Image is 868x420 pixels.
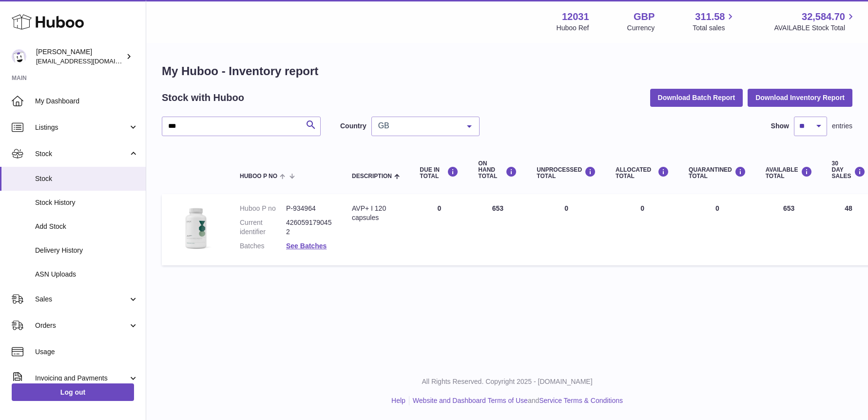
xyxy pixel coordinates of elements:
[35,123,128,132] span: Listings
[606,194,679,265] td: 0
[352,173,392,180] span: Description
[35,270,138,279] span: ASN Uploads
[695,10,725,23] span: 311.58
[832,160,866,180] div: 30 DAY SALES
[562,10,589,23] strong: 12031
[340,121,366,131] label: Country
[693,10,736,33] a: 311.58 Total sales
[650,89,743,106] button: Download Batch Report
[627,23,655,33] div: Currency
[240,204,286,213] dt: Huboo P no
[539,397,623,404] a: Service Terms & Conditions
[35,295,128,304] span: Sales
[832,121,852,131] span: entries
[36,57,143,65] span: [EMAIL_ADDRESS][DOMAIN_NAME]
[715,204,719,212] span: 0
[391,397,405,404] a: Help
[35,222,138,231] span: Add Stock
[527,194,606,265] td: 0
[35,174,138,183] span: Stock
[162,91,244,104] h2: Stock with Huboo
[154,377,860,386] p: All Rights Reserved. Copyright 2025 - [DOMAIN_NAME]
[35,246,138,255] span: Delivery History
[240,173,277,180] span: Huboo P no
[352,204,400,222] div: AVP+ I 120 capsules
[409,396,623,405] li: and
[35,347,138,357] span: Usage
[748,89,852,106] button: Download Inventory Report
[410,194,468,265] td: 0
[240,218,286,237] dt: Current identifier
[286,218,332,237] dd: 4260591790452
[172,204,220,253] img: product image
[756,194,822,265] td: 653
[35,374,128,383] span: Invoicing and Payments
[468,194,527,265] td: 653
[36,47,124,66] div: [PERSON_NAME]
[413,397,528,404] a: Website and Dashboard Terms of Use
[240,241,286,251] dt: Batches
[35,97,138,106] span: My Dashboard
[689,166,746,180] div: QUARANTINED Total
[12,383,134,401] a: Log out
[802,10,845,23] span: 32,584.70
[286,204,332,213] dd: P-934964
[35,198,138,207] span: Stock History
[12,49,26,64] img: admin@makewellforyou.com
[35,149,128,159] span: Stock
[420,166,459,180] div: DUE IN TOTAL
[286,242,327,250] a: See Batches
[35,321,128,330] span: Orders
[693,23,736,33] span: Total sales
[478,160,517,180] div: ON HAND Total
[162,63,852,79] h1: My Huboo - Inventory report
[771,121,789,131] label: Show
[616,166,669,180] div: ALLOCATED Total
[774,10,856,33] a: 32,584.70 AVAILABLE Stock Total
[774,23,856,33] span: AVAILABLE Stock Total
[634,10,655,23] strong: GBP
[376,121,460,131] span: GB
[537,166,596,180] div: UNPROCESSED Total
[766,166,812,180] div: AVAILABLE Total
[557,23,589,33] div: Huboo Ref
